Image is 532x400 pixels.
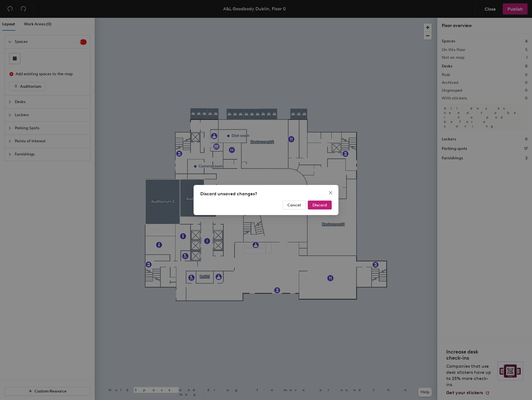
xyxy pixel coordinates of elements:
button: Close [326,188,335,197]
span: Cancel [287,203,301,208]
button: Cancel [283,201,306,209]
span: close [328,191,333,195]
span: Close [326,191,335,195]
button: Discard [308,201,332,209]
span: Discard [313,203,327,208]
div: Discard unsaved changes? [200,191,332,197]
